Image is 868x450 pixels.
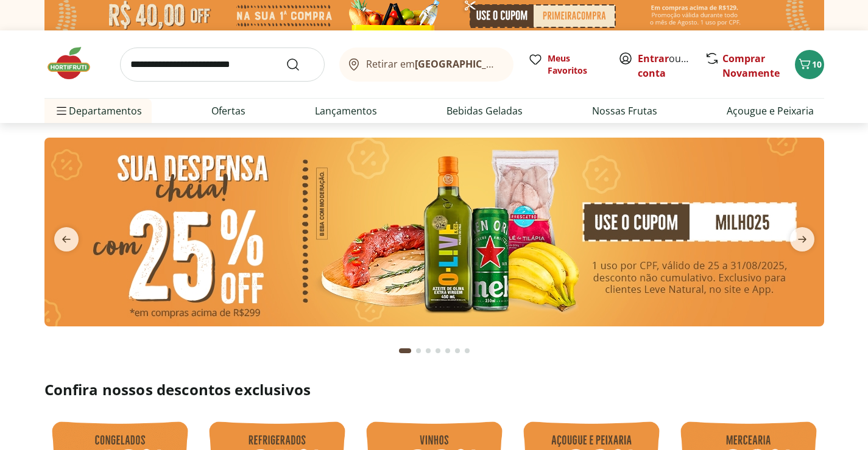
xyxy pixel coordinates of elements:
[528,52,604,77] a: Meus Favoritos
[638,51,692,80] span: ou
[722,52,780,80] a: Comprar Novamente
[638,52,669,65] a: Entrar
[397,336,414,365] button: Current page from fs-carousel
[286,57,315,72] button: Submit Search
[44,380,824,399] h2: Confira nossos descontos exclusivos
[211,104,245,118] a: Ofertas
[638,52,705,80] a: Criar conta
[433,336,443,365] button: Go to page 4 from fs-carousel
[462,336,472,365] button: Go to page 7 from fs-carousel
[414,336,423,365] button: Go to page 2 from fs-carousel
[120,47,325,82] input: search
[592,104,657,118] a: Nossas Frutas
[44,138,824,326] img: cupom
[44,45,105,82] img: Hortifruti
[54,96,142,125] span: Departamentos
[795,50,824,79] button: Carrinho
[812,58,822,70] span: 10
[548,52,604,77] span: Meus Favoritos
[339,47,513,82] button: Retirar em[GEOGRAPHIC_DATA]/[GEOGRAPHIC_DATA]
[366,58,501,69] span: Retirar em
[423,336,433,365] button: Go to page 3 from fs-carousel
[54,96,69,125] button: Menu
[443,336,453,365] button: Go to page 5 from fs-carousel
[415,57,620,71] b: [GEOGRAPHIC_DATA]/[GEOGRAPHIC_DATA]
[453,336,462,365] button: Go to page 6 from fs-carousel
[315,104,377,118] a: Lançamentos
[44,227,88,251] button: previous
[780,227,824,251] button: next
[727,104,814,118] a: Açougue e Peixaria
[446,104,523,118] a: Bebidas Geladas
